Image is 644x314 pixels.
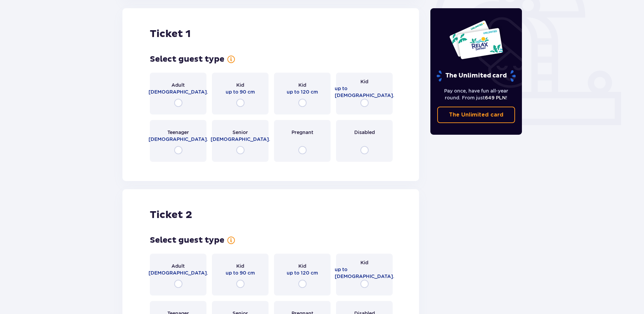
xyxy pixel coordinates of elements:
[335,85,394,99] p: up to [DEMOGRAPHIC_DATA].
[354,129,375,136] p: Disabled
[226,88,255,95] p: up to 90 cm
[437,87,515,101] p: Pay once, have fun all-year round. From just !
[232,129,248,136] p: Senior
[148,88,208,95] p: [DEMOGRAPHIC_DATA].
[360,259,368,266] p: Kid
[437,107,515,123] a: The Unlimited card
[449,111,503,119] p: The Unlimited card
[150,27,191,40] p: Ticket 1
[291,129,313,136] p: Pregnant
[171,263,185,269] p: Adult
[335,266,394,280] p: up to [DEMOGRAPHIC_DATA].
[150,235,224,245] p: Select guest type
[167,129,189,136] p: Teenager
[148,136,208,143] p: [DEMOGRAPHIC_DATA].
[171,82,185,88] p: Adult
[211,136,270,143] p: [DEMOGRAPHIC_DATA].
[298,82,306,88] p: Kid
[436,70,516,82] p: The Unlimited card
[150,54,224,64] p: Select guest type
[236,82,244,88] p: Kid
[236,263,244,269] p: Kid
[298,263,306,269] p: Kid
[485,95,506,100] span: 649 PLN
[287,88,318,95] p: up to 120 cm
[150,208,192,221] p: Ticket 2
[360,78,368,85] p: Kid
[226,269,255,276] p: up to 90 cm
[148,269,208,276] p: [DEMOGRAPHIC_DATA].
[287,269,318,276] p: up to 120 cm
